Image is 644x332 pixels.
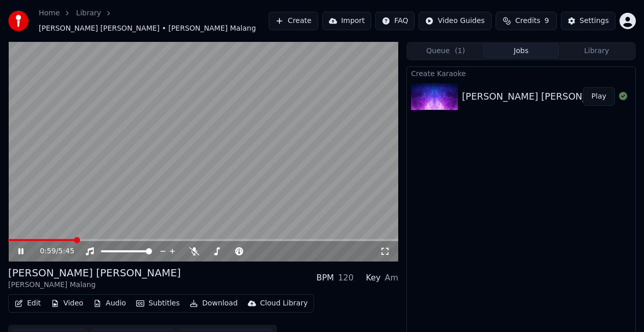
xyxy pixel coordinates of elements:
[559,43,634,58] button: Library
[76,8,101,18] a: Library
[515,16,540,26] span: Credits
[89,296,130,311] button: Audio
[407,67,635,79] div: Create Karaoke
[545,16,549,26] span: 9
[58,246,74,256] span: 5:45
[419,12,491,30] button: Video Guides
[408,43,483,58] button: Queue
[39,8,60,18] a: Home
[269,12,318,30] button: Create
[316,272,333,284] div: BPM
[47,296,87,311] button: Video
[40,246,64,256] div: /
[39,8,269,34] nav: breadcrumb
[455,46,465,56] span: ( 1 )
[132,296,184,311] button: Subtitles
[483,43,559,58] button: Jobs
[260,298,307,309] div: Cloud Library
[496,12,557,30] button: Credits9
[39,23,256,34] span: [PERSON_NAME] [PERSON_NAME] • [PERSON_NAME] Malang
[366,272,380,284] div: Key
[384,272,398,284] div: Am
[186,296,242,311] button: Download
[580,16,609,26] div: Settings
[11,296,45,311] button: Edit
[338,272,354,284] div: 120
[322,12,371,30] button: Import
[8,280,181,290] div: [PERSON_NAME] Malang
[8,11,29,31] img: youka
[8,266,181,280] div: [PERSON_NAME] [PERSON_NAME]
[561,12,615,30] button: Settings
[375,12,415,30] button: FAQ
[583,87,615,106] button: Play
[40,246,56,256] span: 0:59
